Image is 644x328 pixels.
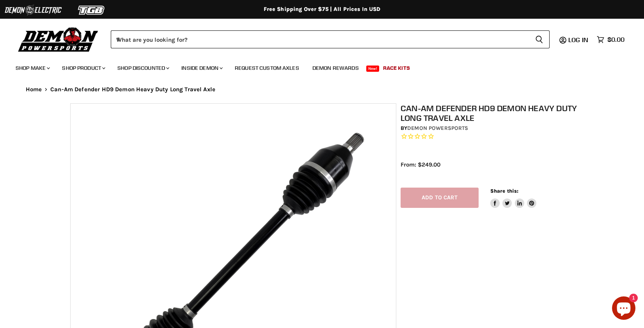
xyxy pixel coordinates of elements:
[593,34,628,45] a: $0.00
[490,188,518,194] span: Share this:
[490,188,537,208] aside: Share this:
[10,6,634,13] div: Free Shipping Over $75 | All Prices In USD
[529,30,550,48] button: Search
[176,60,227,76] a: Inside Demon
[307,60,365,76] a: Demon Rewards
[229,60,305,76] a: Request Custom Axles
[401,124,578,133] div: by
[610,296,638,322] inbox-online-store-chat: Shopify online store chat
[401,133,578,141] span: Rated 0.0 out of 5 stars 0 reviews
[111,30,529,48] input: When autocomplete results are available use up and down arrows to review and enter to select
[607,36,624,43] span: $0.00
[112,60,174,76] a: Shop Discounted
[565,36,593,43] a: Log in
[401,103,578,123] h1: Can-Am Defender HD9 Demon Heavy Duty Long Travel Axle
[26,86,42,93] a: Home
[377,60,416,76] a: Race Kits
[407,125,468,131] a: Demon Powersports
[10,57,623,76] ul: Main menu
[16,25,101,53] img: Demon Powersports
[568,36,588,44] span: Log in
[56,60,110,76] a: Shop Product
[111,30,550,48] form: Product
[10,86,634,93] nav: Breadcrumbs
[4,3,62,18] img: Demon Electric Logo 2
[401,161,440,168] span: From: $249.00
[50,86,215,93] span: Can-Am Defender HD9 Demon Heavy Duty Long Travel Axle
[366,66,380,72] span: New!
[10,60,55,76] a: Shop Make
[62,3,121,18] img: TGB Logo 2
